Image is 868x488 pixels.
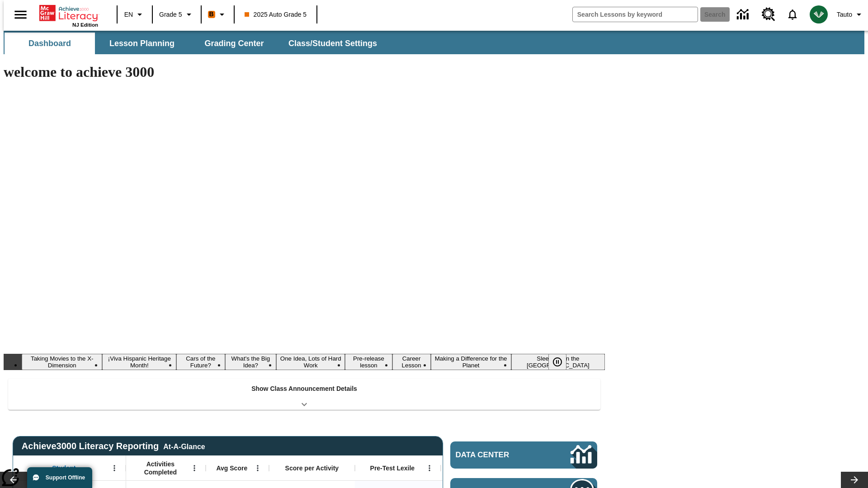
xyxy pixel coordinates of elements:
[392,354,431,370] button: Slide 7 Career Lesson
[188,461,201,475] button: Open Menu
[276,354,345,370] button: Slide 5 One Idea, Lots of Hard Work
[52,464,75,472] span: Student
[46,474,85,481] span: Support Offline
[39,4,98,22] a: Home
[4,31,864,54] div: SubNavbar
[189,33,279,54] button: Grading Center
[781,3,804,26] a: Notifications
[833,6,868,23] button: Profile/Settings
[22,354,102,370] button: Slide 1 Taking Movies to the X-Dimension
[156,6,198,23] button: Grade: Grade 5, Select a grade
[97,33,187,54] button: Lesson Planning
[4,64,605,80] h1: welcome to achieve 3000
[159,10,182,19] span: Grade 5
[4,33,385,54] div: SubNavbar
[756,2,781,27] a: Resource Center, Will open in new tab
[39,3,98,28] div: Home
[209,9,214,20] span: B
[281,33,384,54] button: Class/Student Settings
[72,22,98,28] span: NJ Edition
[216,464,247,472] span: Avg Score
[225,354,277,370] button: Slide 4 What's the Big Idea?
[108,461,121,475] button: Open Menu
[804,3,833,26] button: Select a new avatar
[176,354,225,370] button: Slide 3 Cars of the Future?
[27,467,92,488] button: Support Offline
[251,461,264,475] button: Open Menu
[124,10,133,19] span: EN
[431,354,511,370] button: Slide 8 Making a Difference for the Planet
[423,461,436,475] button: Open Menu
[810,5,828,23] img: avatar image
[450,441,597,469] a: Data Center
[285,464,339,472] span: Score per Activity
[511,354,605,370] button: Slide 9 Sleepless in the Animal Kingdom
[131,460,190,476] span: Activities Completed
[120,6,149,23] button: Language: EN, Select a language
[245,10,307,19] span: 2025 Auto Grade 5
[7,1,34,28] button: Open side menu
[548,354,576,370] div: Pause
[573,7,698,22] input: search field
[163,441,205,451] div: At-A-Glance
[731,2,756,27] a: Data Center
[370,464,415,472] span: Pre-Test Lexile
[251,384,357,394] p: Show Class Announcement Details
[102,354,176,370] button: Slide 2 ¡Viva Hispanic Heritage Month!
[456,450,540,460] span: Data Center
[8,379,600,410] div: Show Class Announcement Details
[837,10,852,19] span: Tauto
[548,354,566,370] button: Pause
[345,354,392,370] button: Slide 6 Pre-release lesson
[841,472,868,488] button: Lesson carousel, Next
[204,6,231,23] button: Boost Class color is orange. Change class color
[22,441,205,451] span: Achieve3000 Literacy Reporting
[5,33,95,54] button: Dashboard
